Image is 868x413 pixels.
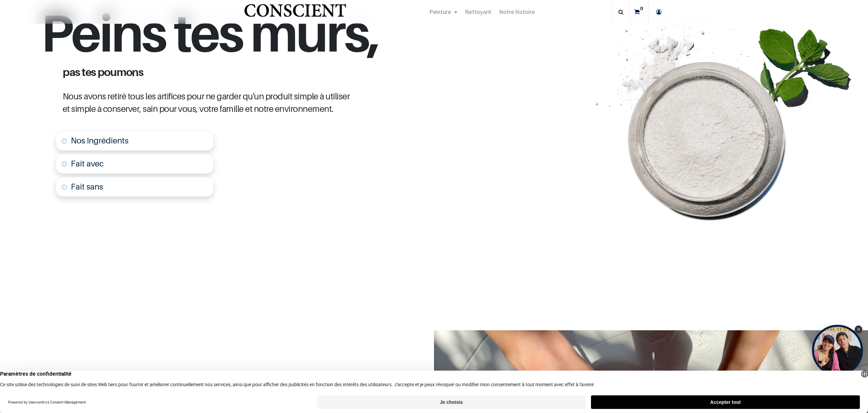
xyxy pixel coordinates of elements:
h1: Peins tes murs, [41,6,380,66]
span: Peinture [429,8,451,16]
div: Close Tolstoy widget [855,326,862,333]
span: Nous avons retiré tous les artifices pour ne garder qu'un produit simple à utiliser et simple à c... [63,91,350,114]
span: Nos Ingrédients [71,136,129,145]
h1: pas tes poumons [58,66,363,77]
sup: 0 [638,5,645,12]
div: Tolstoy bubble widget [812,325,863,376]
img: jar-tabletssplast-mint-leaf-Recovered.png [552,9,868,222]
div: Open Tolstoy widget [812,325,863,376]
span: Nettoyant [465,8,491,16]
font: Fait sans [71,182,103,192]
span: Notre histoire [499,8,535,16]
div: Open Tolstoy [812,325,863,376]
font: Fait avec [71,159,104,169]
iframe: Tidio Chat [833,369,865,401]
